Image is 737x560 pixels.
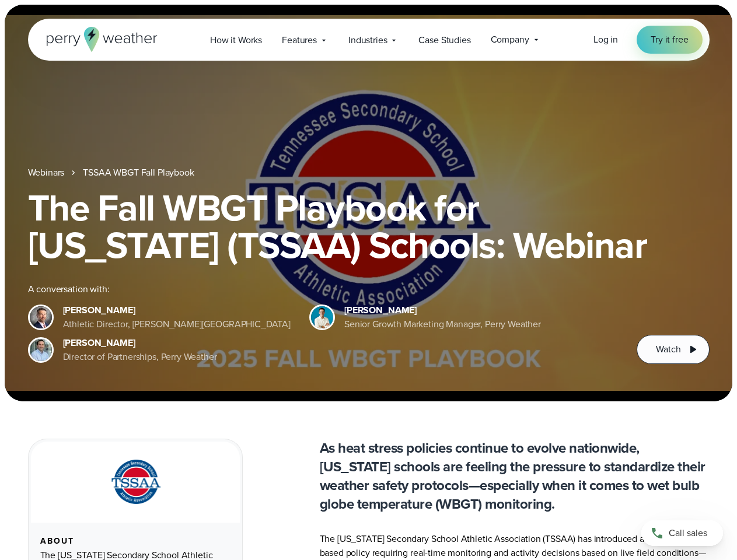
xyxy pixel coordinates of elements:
[28,189,710,264] h1: The Fall WBGT Playbook for [US_STATE] (TSSAA) Schools: Webinar
[63,350,217,364] div: Director of Partnerships, Perry Weather
[408,28,480,52] a: Case Studies
[30,339,52,361] img: Jeff Wood
[651,33,688,47] span: Try it free
[637,335,709,364] button: Watch
[491,33,529,47] span: Company
[418,33,470,47] span: Case Studies
[210,33,262,47] span: How it Works
[641,520,723,546] a: Call sales
[656,342,680,356] span: Watch
[30,306,52,328] img: Brian Wyatt
[311,306,333,328] img: Spencer Patton, Perry Weather
[344,303,541,317] div: [PERSON_NAME]
[96,456,174,509] img: TSSAA-Tennessee-Secondary-School-Athletic-Association.svg
[348,33,387,47] span: Industries
[40,537,230,546] div: About
[344,317,541,331] div: Senior Growth Marketing Manager, Perry Weather
[28,282,619,296] div: A conversation with:
[669,526,707,540] span: Call sales
[63,317,291,331] div: Athletic Director, [PERSON_NAME][GEOGRAPHIC_DATA]
[593,33,618,47] a: Log in
[63,336,217,350] div: [PERSON_NAME]
[28,166,65,180] a: Webinars
[83,166,194,180] a: TSSAA WBGT Fall Playbook
[637,26,702,54] a: Try it free
[593,33,618,46] span: Log in
[63,303,291,317] div: [PERSON_NAME]
[200,28,272,52] a: How it Works
[28,166,710,180] nav: Breadcrumb
[320,439,710,513] p: As heat stress policies continue to evolve nationwide, [US_STATE] schools are feeling the pressur...
[282,33,317,47] span: Features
